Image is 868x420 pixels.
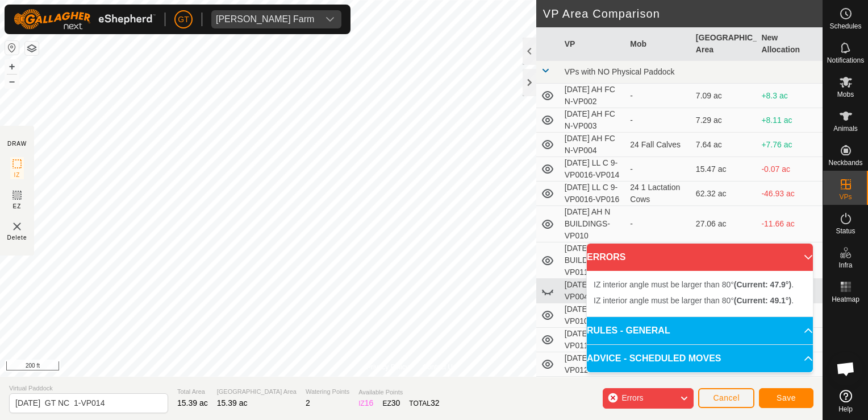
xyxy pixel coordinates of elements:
[757,206,823,242] td: -11.66 ac
[13,202,22,211] span: EZ
[836,228,855,234] span: Status
[829,23,861,30] span: Schedules
[827,57,864,64] span: Notifications
[757,182,823,206] td: -46.93 ac
[365,398,374,407] span: 16
[217,398,248,407] span: 15.39 ac
[560,157,626,182] td: [DATE] LL C 9-VP0016-VP014
[5,41,19,55] button: Reset Map
[757,157,823,182] td: -0.07 ac
[25,42,39,55] button: Map Layers
[777,393,796,402] span: Save
[7,233,27,242] span: Delete
[306,387,349,397] span: Watering Points
[177,387,208,397] span: Total Area
[409,397,439,409] div: TOTAL
[691,27,757,61] th: [GEOGRAPHIC_DATA] Area
[837,91,854,98] span: Mobs
[587,250,625,264] span: ERRORS
[757,133,823,157] td: +7.76 ac
[625,27,691,61] th: Mob
[560,133,626,157] td: [DATE] AH FC N-VP004
[757,377,823,401] td: +9.76 ac
[630,182,687,205] div: 24 1 Lactation Cows
[178,14,189,26] span: GT
[543,7,823,20] h2: VP Area Comparison
[691,157,757,182] td: 15.47 ac
[757,27,823,61] th: New Allocation
[757,108,823,133] td: +8.11 ac
[838,262,852,269] span: Infra
[560,242,626,279] td: [DATE] AH N BUILDINGS-VP011
[177,398,208,407] span: 15.39 ac
[366,362,409,372] a: Privacy Policy
[587,244,813,271] p-accordion-header: ERRORS
[838,406,853,413] span: Help
[358,397,373,409] div: IZ
[10,220,24,233] img: VP
[306,398,310,407] span: 2
[691,377,757,401] td: 5.63 ac
[594,296,794,305] span: IZ interior angle must be larger than 80° .
[565,67,675,76] span: VPs with NO Physical Paddock
[560,84,626,108] td: [DATE] AH FC N-VP002
[630,139,687,151] div: 24 Fall Calves
[391,398,400,407] span: 30
[560,206,626,242] td: [DATE] AH N BUILDINGS-VP010
[560,182,626,206] td: [DATE] LL C 9-VP0016-VP016
[734,296,791,305] b: (Current: 49.1°)
[734,280,791,289] b: (Current: 47.9°)
[594,280,794,289] span: IZ interior angle must be larger than 80° .
[587,352,721,365] span: ADVICE - SCHEDULED MOVES
[560,377,626,401] td: [DATE] GT NC 1-VP011
[211,10,319,28] span: Thoren Farm
[431,398,440,407] span: 32
[839,193,852,200] span: VPs
[5,75,19,88] button: –
[691,133,757,157] td: 7.64 ac
[691,242,757,279] td: 12.95 ac
[560,279,626,303] td: [DATE] CT 11-VP004
[358,388,439,397] span: Available Points
[560,303,626,328] td: [DATE] EL SE-VP010
[759,388,813,408] button: Save
[829,352,863,386] div: Open chat
[757,242,823,279] td: +2.45 ac
[691,206,757,242] td: 27.06 ac
[14,171,20,179] span: IZ
[216,15,314,24] div: [PERSON_NAME] Farm
[587,324,670,337] span: RULES - GENERAL
[698,388,754,408] button: Cancel
[9,384,168,393] span: Virtual Paddock
[713,393,740,402] span: Cancel
[630,90,687,102] div: -
[832,296,859,303] span: Heatmap
[621,393,643,402] span: Errors
[691,182,757,206] td: 62.32 ac
[630,114,687,126] div: -
[382,397,400,409] div: EZ
[828,159,862,166] span: Neckbands
[833,125,858,132] span: Animals
[757,84,823,108] td: +8.3 ac
[14,9,156,30] img: Gallagher Logo
[823,385,868,417] a: Help
[560,108,626,133] td: [DATE] AH FC N-VP003
[319,10,341,28] div: dropdown trigger
[587,317,813,344] p-accordion-header: RULES - GENERAL
[7,139,27,148] div: DRAW
[630,218,687,230] div: -
[587,345,813,372] p-accordion-header: ADVICE - SCHEDULED MOVES
[5,60,19,73] button: +
[630,163,687,175] div: -
[560,352,626,377] td: [DATE] EL SE-VP012
[560,328,626,352] td: [DATE] EL SE-VP011
[217,387,297,397] span: [GEOGRAPHIC_DATA] Area
[560,27,626,61] th: VP
[691,108,757,133] td: 7.29 ac
[587,271,813,316] p-accordion-content: ERRORS
[691,84,757,108] td: 7.09 ac
[423,362,456,372] a: Contact Us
